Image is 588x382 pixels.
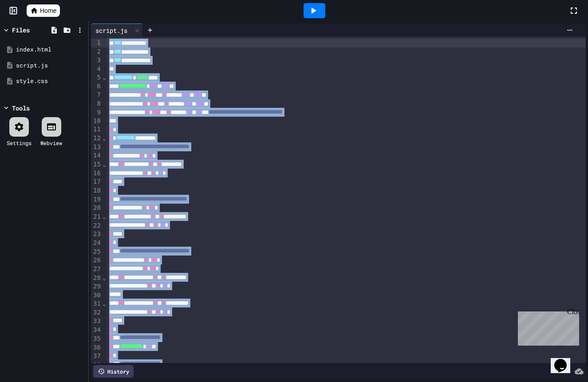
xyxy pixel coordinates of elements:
span: Home [40,6,56,15]
iframe: chat widget [514,308,579,346]
div: 38 [91,361,102,370]
div: 13 [91,143,102,152]
span: Fold line [102,300,107,307]
div: 25 [91,248,102,256]
div: script.js [91,24,143,37]
div: 31 [91,299,102,308]
div: script.js [91,26,132,35]
div: 32 [91,308,102,317]
span: Fold line [102,161,107,168]
div: 34 [91,326,102,335]
div: Chat with us now!Close [4,4,61,56]
div: 16 [91,169,102,178]
div: 6 [91,82,102,91]
div: 2 [91,47,102,56]
div: 9 [91,108,102,117]
div: 23 [91,230,102,239]
div: 8 [91,99,102,108]
div: 18 [91,186,102,195]
div: 20 [91,204,102,213]
div: 30 [91,291,102,299]
div: 10 [91,117,102,125]
div: 1 [91,39,102,47]
div: 35 [91,335,102,343]
span: Fold line [102,134,107,142]
iframe: chat widget [551,347,579,373]
div: 5 [91,73,102,82]
div: 14 [91,151,102,160]
div: 11 [91,125,102,134]
div: 29 [91,282,102,291]
div: 36 [91,343,102,352]
div: 28 [91,274,102,283]
div: 24 [91,239,102,248]
div: 19 [91,195,102,204]
span: Fold line [102,213,107,220]
div: 21 [91,213,102,221]
div: Files [12,25,30,35]
div: History [93,365,134,378]
div: Settings [7,139,32,147]
span: Fold line [102,74,107,81]
div: 27 [91,265,102,274]
div: 3 [91,56,102,65]
div: Webview [40,139,62,147]
div: index.html [16,45,85,54]
div: style.css [16,77,85,86]
div: 12 [91,134,102,143]
div: 4 [91,65,102,73]
a: Home [27,4,60,17]
div: 17 [91,177,102,186]
div: 7 [91,91,102,99]
div: 33 [91,317,102,326]
div: 37 [91,352,102,361]
div: 22 [91,221,102,230]
div: 26 [91,256,102,265]
div: 15 [91,160,102,169]
span: Fold line [102,274,107,281]
div: script.js [16,61,85,70]
div: Tools [12,103,30,113]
